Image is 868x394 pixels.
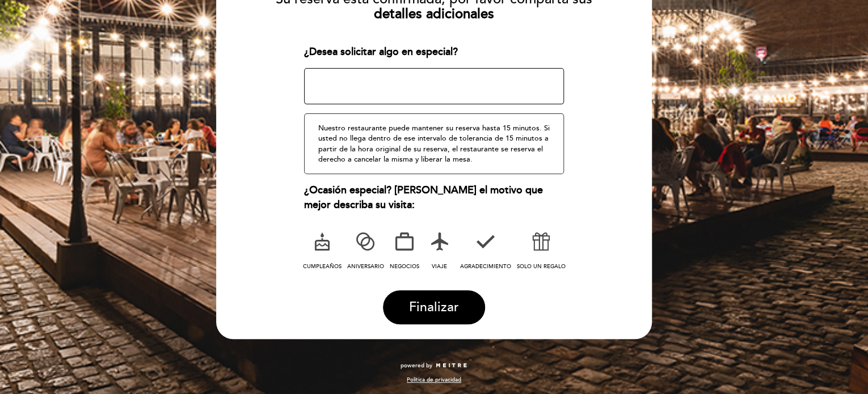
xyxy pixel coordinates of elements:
[304,113,564,174] div: Nuestro restaurante puede mantener su reserva hasta 15 minutos. Si usted no llega dentro de ese i...
[304,183,564,212] div: ¿Ocasión especial? [PERSON_NAME] el motivo que mejor describa su visita:
[401,362,432,370] span: powered by
[304,45,564,60] div: ¿Desea solicitar algo en especial?
[460,263,511,270] span: AGRADECIMIENTO
[516,263,565,270] span: SOLO UN REGALO
[374,6,494,22] b: detalles adicionales
[407,376,461,384] a: Política de privacidad
[383,290,485,324] button: Finalizar
[389,263,419,270] span: NEGOCIOS
[347,263,384,270] span: ANIVERSARIO
[432,263,447,270] span: VIAJE
[435,363,467,368] img: MEITRE
[401,362,467,370] a: powered by
[303,263,342,270] span: CUMPLEAÑOS
[409,299,459,315] span: Finalizar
